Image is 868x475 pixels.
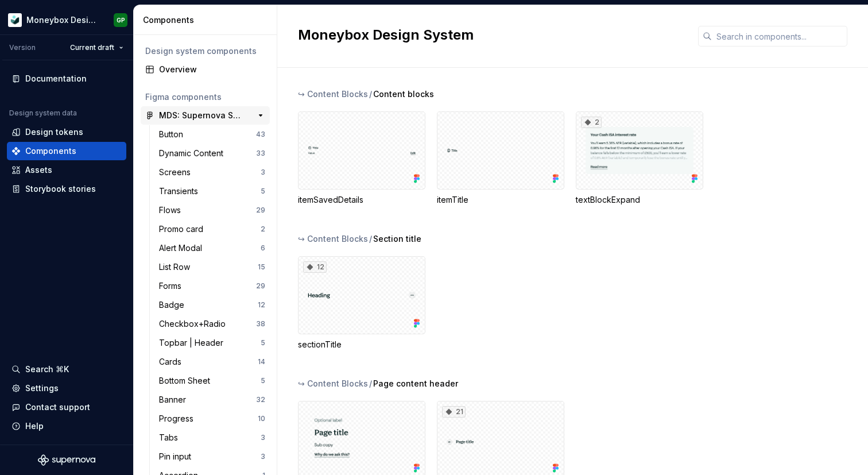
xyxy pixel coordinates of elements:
h2: Moneybox Design System [298,26,684,44]
div: itemTitle [437,194,564,206]
span: Page content header [373,378,458,389]
div: itemSavedDetails [298,111,425,206]
div: 2 [581,117,602,128]
button: Search ⌘K [7,360,126,379]
div: Dynamic Content [159,148,228,159]
div: Topbar | Header [159,337,228,349]
a: Bottom Sheet5 [154,372,270,390]
a: Documentation [7,69,126,88]
div: Contact support [25,401,90,413]
img: 9de6ca4a-8ec4-4eed-b9a2-3d312393a40a.png [8,13,22,27]
div: Promo card [159,223,208,235]
div: Tabs [159,432,183,443]
div: 12 [258,300,265,310]
div: 3 [261,168,265,177]
a: Pin input3 [154,447,270,466]
a: Checkbox+Radio38 [154,315,270,333]
div: List Row [159,261,195,273]
a: Storybook stories [7,180,126,198]
a: Promo card2 [154,220,270,238]
div: ↪ Content Blocks [298,88,368,100]
a: Banner32 [154,391,270,409]
a: Dynamic Content33 [154,144,270,163]
div: 12sectionTitle [298,256,425,350]
span: / [369,88,372,100]
div: 10 [258,414,265,423]
div: Banner [159,394,191,406]
span: Section title [373,233,421,245]
div: Checkbox+Radio [159,318,230,330]
a: Design tokens [7,123,126,141]
div: itemSavedDetails [298,194,425,206]
div: ↪ Content Blocks [298,378,368,389]
div: Overview [159,64,265,75]
div: 32 [256,395,265,404]
div: 43 [256,130,265,139]
div: 21 [442,406,466,418]
span: Current draft [70,43,114,52]
a: Flows29 [154,201,270,219]
a: Settings [7,379,126,397]
a: Tabs3 [154,428,270,447]
a: Alert Modal6 [154,239,270,257]
div: itemTitle [437,111,564,206]
div: 6 [261,244,265,253]
div: 5 [261,187,265,196]
div: 3 [261,452,265,461]
div: MDS: Supernova Sync [159,110,245,121]
div: Progress [159,413,198,424]
div: Components [25,145,76,157]
input: Search in components... [712,26,847,47]
div: Pin input [159,451,196,462]
div: 2textBlockExpand [576,111,703,206]
div: Alert Modal [159,242,207,254]
a: Badge12 [154,296,270,314]
div: Design system data [9,109,77,118]
button: Moneybox Design SystemGP [2,7,131,32]
a: Progress10 [154,410,270,428]
div: Settings [25,383,59,394]
a: Button43 [154,125,270,144]
div: 12 [303,261,327,273]
div: 29 [256,281,265,291]
div: Screens [159,167,195,178]
div: Storybook stories [25,183,96,195]
div: 15 [258,262,265,272]
div: 38 [256,319,265,329]
div: 3 [261,433,265,442]
div: Help [25,420,44,432]
div: Badge [159,299,189,311]
svg: Supernova Logo [38,454,95,466]
a: List Row15 [154,258,270,276]
button: Help [7,417,126,435]
div: 2 [261,225,265,234]
div: 5 [261,338,265,347]
div: 29 [256,206,265,215]
span: / [369,378,372,389]
div: 33 [256,149,265,158]
button: Current draft [65,40,129,56]
div: Flows [159,204,185,216]
div: Figma components [145,91,265,103]
div: Components [143,14,272,26]
a: MDS: Supernova Sync [141,106,270,125]
a: Forms29 [154,277,270,295]
a: Topbar | Header5 [154,334,270,352]
a: Assets [7,161,126,179]
button: Contact support [7,398,126,416]
div: ↪ Content Blocks [298,233,368,245]
span: / [369,233,372,245]
div: 5 [261,376,265,385]
div: Design system components [145,45,265,57]
a: Overview [141,60,270,79]
span: Content blocks [373,88,434,100]
a: Cards14 [154,353,270,371]
a: Transients5 [154,182,270,200]
div: Forms [159,280,186,292]
div: Moneybox Design System [26,14,100,26]
div: Design tokens [25,126,83,138]
div: Assets [25,164,52,176]
div: Version [9,43,36,52]
a: Components [7,142,126,160]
